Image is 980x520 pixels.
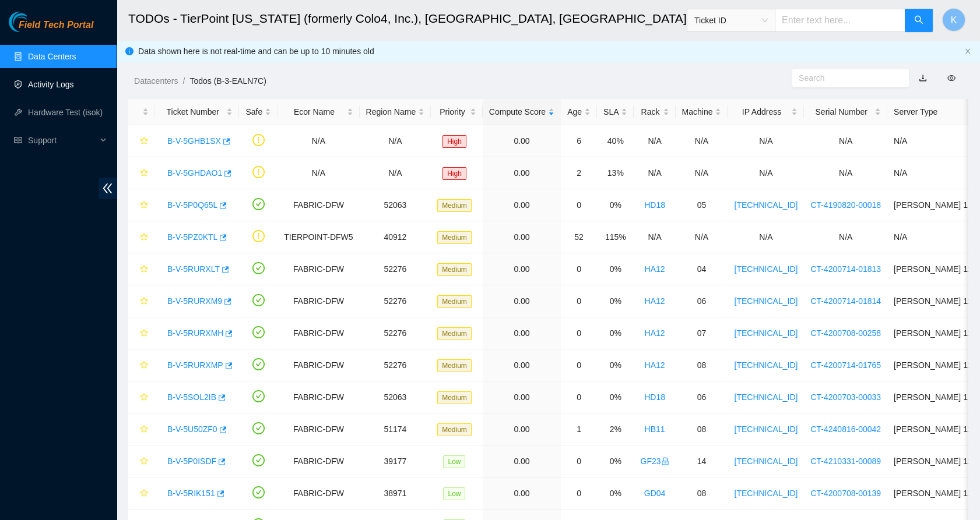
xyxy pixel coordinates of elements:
a: HA12 [644,264,665,274]
td: 07 [676,317,728,349]
a: CT-4200708-00258 [810,328,881,338]
span: check-circle [252,294,265,306]
td: 0% [597,317,634,349]
td: 0 [561,349,597,381]
a: Hardware Test (isok) [28,108,103,117]
button: star [135,132,149,150]
td: N/A [634,157,675,189]
span: star [140,457,148,466]
a: B-V-5GHB1SX [167,136,221,146]
td: 0.00 [483,285,561,317]
button: star [135,196,149,214]
button: close [964,48,971,55]
span: star [140,169,148,178]
span: eye [947,74,956,82]
span: Medium [437,263,472,276]
a: CT-4240816-00042 [810,425,881,434]
a: HD18 [644,392,665,402]
td: 0.00 [483,157,561,189]
button: star [135,388,149,406]
td: 40912 [360,221,431,253]
td: 08 [676,413,728,445]
td: 06 [676,285,728,317]
a: Todos (B-3-EALN7C) [189,76,266,86]
a: HD18 [644,200,665,210]
span: High [442,167,466,180]
span: Medium [437,391,472,404]
a: B-V-5SOL2IB [167,392,216,402]
td: FABRIC-DFW [278,189,359,221]
td: 0.00 [483,349,561,381]
button: star [135,228,149,246]
td: N/A [676,125,728,157]
td: 0.00 [483,253,561,285]
td: 2 [561,157,597,189]
td: 0.00 [483,381,561,413]
img: Akamai Technologies [9,12,59,32]
td: 0% [597,189,634,221]
input: Search [799,72,893,84]
a: CT-4190820-00018 [810,200,881,210]
td: 2% [597,413,634,445]
span: read [14,136,22,144]
a: [TECHNICAL_ID] [734,489,798,498]
td: 05 [676,189,728,221]
td: N/A [804,157,887,189]
td: 38971 [360,477,431,510]
a: B-V-5U50ZF0 [167,425,217,434]
span: star [140,233,148,242]
a: [TECHNICAL_ID] [734,360,798,370]
td: N/A [804,221,887,253]
td: 115% [597,221,634,253]
td: 0 [561,317,597,349]
span: Support [28,129,97,152]
td: 13% [597,157,634,189]
span: Medium [437,199,472,212]
span: Medium [437,423,472,436]
button: star [135,452,149,471]
span: check-circle [252,486,265,498]
td: 1 [561,413,597,445]
td: 52276 [360,317,431,349]
span: Medium [437,231,472,244]
td: 52276 [360,253,431,285]
span: star [140,297,148,306]
td: 0.00 [483,125,561,157]
td: 0.00 [483,477,561,510]
td: 0 [561,381,597,413]
a: Datacenters [134,76,178,86]
td: 06 [676,381,728,413]
span: check-circle [252,454,265,466]
td: 08 [676,349,728,381]
span: star [140,265,148,274]
a: Data Centers [28,52,76,61]
td: 39177 [360,445,431,477]
button: star [135,260,149,278]
td: N/A [728,157,804,189]
td: 14 [676,445,728,477]
td: 08 [676,477,728,510]
td: 0.00 [483,317,561,349]
a: B-V-5P0Q65L [167,200,217,210]
span: check-circle [252,390,265,402]
span: Medium [437,359,472,372]
td: 0.00 [483,413,561,445]
td: 0.00 [483,445,561,477]
td: N/A [728,125,804,157]
td: FABRIC-DFW [278,477,359,510]
a: GF23lock [640,457,669,466]
a: B-V-5RIK151 [167,489,215,498]
td: 0 [561,253,597,285]
td: 0 [561,189,597,221]
span: lock [661,457,669,465]
a: Akamai TechnologiesField Tech Portal [9,21,93,36]
td: 04 [676,253,728,285]
td: FABRIC-DFW [278,381,359,413]
button: star [135,420,149,438]
td: N/A [360,157,431,189]
td: FABRIC-DFW [278,253,359,285]
span: Ticket ID [694,12,768,29]
span: check-circle [252,262,265,274]
a: CT-4200714-01814 [810,296,881,306]
a: CT-4200714-01813 [810,264,881,274]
